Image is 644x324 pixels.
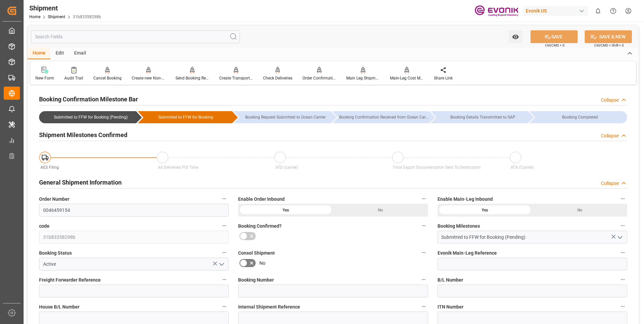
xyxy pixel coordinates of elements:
span: ATD (carrier) [276,165,298,170]
div: Submitted to FFW for Booking (Pending) [39,111,136,123]
span: Freight Forwarder Reference [39,277,101,284]
button: Booking Milestones [618,221,627,230]
button: Booking Number [419,275,428,284]
span: Booking Number [238,277,274,284]
button: open menu [216,259,226,269]
span: Order Number [39,196,69,203]
button: Internal Shipment Reference [419,302,428,311]
div: Send Booking Request To ABS [175,75,209,81]
span: B/L Number [438,277,463,284]
div: Booking Request Submitted to Ocean Carrier [240,111,331,123]
div: Create Transport Unit [219,75,253,81]
button: SAVE & NEW [585,30,632,43]
div: Submitted to FFW for Booking [138,111,232,123]
span: ATA (Carrier) [511,165,534,170]
button: open menu [614,232,624,242]
div: Collapse [601,180,619,187]
input: Search Fields [31,30,240,43]
button: Order Number [220,194,229,203]
div: Booking Details Transmitted to SAP [431,111,528,123]
div: Yes [238,204,333,217]
button: SAVE [530,30,578,43]
button: House B/L Number [220,302,229,311]
span: Booking Milestones [438,223,480,230]
div: No [532,204,627,217]
span: Booking Status [39,250,72,257]
div: Booking Details Transmitted to SAP [438,111,528,123]
div: Submitted to FFW for Booking (Pending) [46,111,136,123]
span: Consol Shipment [238,250,275,257]
span: Evonik Main-Leg Reference [438,250,497,257]
button: Booking Confirmed? [419,221,428,230]
div: Edit [51,48,69,59]
button: Enable Main-Leg Inbound [618,194,627,203]
div: Booking Confirmation Received from Ocean Carrier [339,111,429,123]
div: Booking Completed [536,111,624,123]
button: Freight Forwarder Reference [220,275,229,284]
div: Create new Non-Conformance [132,75,165,81]
div: Email [69,48,91,59]
button: Booking Status [220,248,229,257]
div: Audit Trail [64,75,83,81]
div: Booking Completed [529,111,627,123]
div: No [333,204,428,217]
div: Main-Leg Cost Message [390,75,424,81]
div: Booking Confirmation Received from Ocean Carrier [332,111,429,123]
a: Home [29,14,40,19]
div: Home [28,48,51,59]
button: B/L Number [618,275,627,284]
span: No [259,260,265,267]
div: New Form [35,75,54,81]
span: Ctrl/CMD + Shift + S [594,43,624,48]
button: show 0 new notifications [590,3,606,19]
div: Check Deliveries [263,75,292,81]
button: open menu [509,30,522,43]
img: Evonik-brand-mark-Deep-Purple-RGB.jpeg_1700498283.jpeg [475,5,518,17]
button: code [220,221,229,230]
span: AES Filing [40,165,59,170]
button: Evonik US [523,4,590,17]
button: Help Center [606,3,621,19]
div: Booking Request Submitted to Ocean Carrier [234,111,331,123]
div: Shipment [29,3,101,13]
h2: Shipment Milestones Confirmed [39,130,127,139]
div: Main Leg Shipment [346,75,380,81]
a: Shipment [48,14,65,19]
span: Enable Main-Leg Inbound [438,196,493,203]
button: ITN Number [618,302,627,311]
div: Evonik US [523,6,588,16]
h2: Booking Confirmation Milestone Bar [39,95,138,104]
span: Ctrl/CMD + S [545,43,565,48]
h2: General Shipment Information [39,178,122,187]
span: House B/L Number [39,303,79,311]
div: Yes [438,204,533,217]
div: Submitted to FFW for Booking [144,111,227,123]
div: Collapse [601,97,619,104]
span: Internal Shipment Reference [238,303,300,311]
div: Share Link [434,75,453,81]
span: Enable Order Inbound [238,196,285,203]
span: Final Export Documentation Sent To Destination [393,165,481,170]
span: code [39,223,50,230]
button: Consol Shipment [419,248,428,257]
div: Collapse [601,132,619,139]
button: Enable Order Inbound [419,194,428,203]
span: All Deliveries PGI Time [158,165,198,170]
div: Order Confirmation [302,75,336,81]
div: Cancel Booking [93,75,122,81]
span: ITN Number [438,303,463,311]
span: Booking Confirmed? [238,223,282,230]
button: Evonik Main-Leg Reference [618,248,627,257]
